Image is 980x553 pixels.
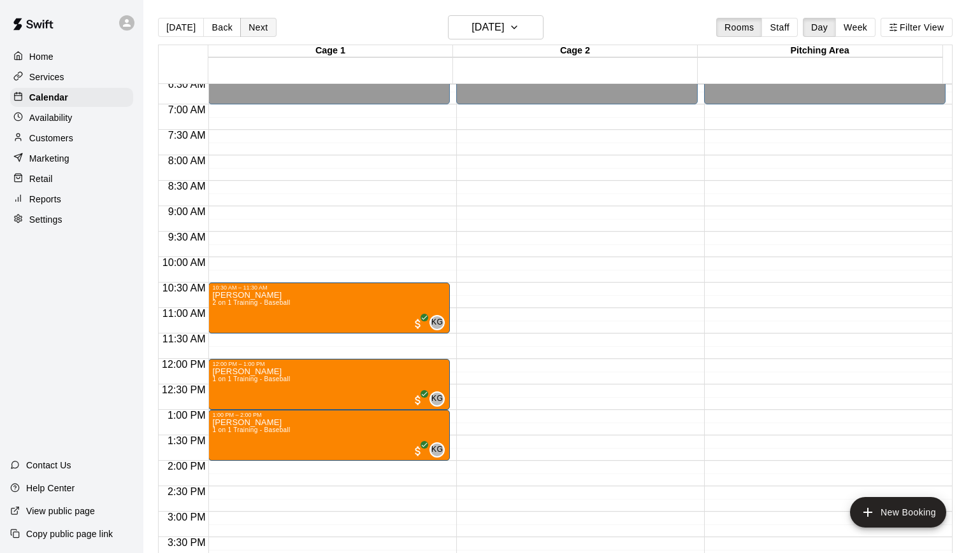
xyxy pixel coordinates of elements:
button: Day [803,18,836,37]
span: 3:30 PM [164,537,209,548]
span: 3:00 PM [164,512,209,522]
span: 1 on 1 Training - Baseball [212,426,290,433]
span: All customers have paid [412,318,424,330]
span: 1:00 PM [164,410,209,421]
span: 8:00 AM [165,155,209,166]
button: [DATE] [158,18,204,37]
p: Availability [29,111,73,124]
a: Home [10,47,133,66]
span: 11:00 AM [159,308,209,319]
button: [DATE] [448,15,544,39]
span: 12:00 PM [159,359,208,370]
a: Marketing [10,149,133,168]
span: 6:30 AM [165,79,209,90]
span: KG [431,393,443,405]
div: 12:00 PM – 1:00 PM [212,361,446,367]
h6: [DATE] [472,18,504,36]
span: KG [431,316,443,329]
div: Cage 1 [208,45,453,57]
p: Copy public page link [26,528,113,540]
p: Services [29,71,64,83]
a: Availability [10,108,133,127]
span: KG [431,444,443,456]
div: Cage 2 [453,45,698,57]
button: Next [240,18,276,37]
span: 11:30 AM [159,333,209,344]
span: 7:00 AM [165,104,209,115]
span: Kanaan Gale [435,315,445,330]
span: 2 on 1 Training - Baseball [212,299,290,306]
div: 10:30 AM – 11:30 AM: Eric Dutot [208,283,450,333]
p: Settings [29,213,62,226]
span: 1:30 PM [164,435,209,446]
button: Staff [761,18,798,37]
a: Retail [10,169,133,188]
p: Retail [29,172,53,185]
p: Home [29,50,54,63]
span: 9:00 AM [165,206,209,217]
span: Kanaan Gale [435,442,445,458]
a: Customers [10,129,133,148]
span: 9:30 AM [165,232,209,242]
p: Marketing [29,152,69,165]
a: Settings [10,210,133,229]
button: Week [835,18,876,37]
span: Kanaan Gale [435,391,445,407]
p: Contact Us [26,459,71,472]
p: Calendar [29,91,68,104]
span: 7:30 AM [165,130,209,141]
span: 10:30 AM [159,283,209,293]
div: Kanaan Gale [429,391,445,407]
a: Reports [10,190,133,209]
button: Rooms [716,18,762,37]
p: View public page [26,505,95,517]
div: Kanaan Gale [429,315,445,330]
button: add [850,497,946,528]
span: 2:00 PM [164,461,209,472]
span: 12:30 PM [159,384,208,395]
div: 12:00 PM – 1:00 PM: Calvin Wright [208,359,450,410]
span: All customers have paid [412,394,424,407]
a: Services [10,67,133,87]
span: 8:30 AM [165,181,209,192]
p: Customers [29,132,73,144]
p: Help Center [26,482,75,494]
span: 10:00 AM [159,257,209,268]
div: 1:00 PM – 2:00 PM [212,412,446,418]
span: All customers have paid [412,445,424,458]
div: Pitching Area [698,45,942,57]
div: 1:00 PM – 2:00 PM: Evan Wright [208,410,450,461]
span: 2:30 PM [164,486,209,497]
a: Calendar [10,88,133,107]
span: 1 on 1 Training - Baseball [212,375,290,382]
div: Kanaan Gale [429,442,445,458]
button: Filter View [881,18,952,37]
div: 10:30 AM – 11:30 AM [212,284,446,291]
button: Back [203,18,241,37]
p: Reports [29,193,61,206]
